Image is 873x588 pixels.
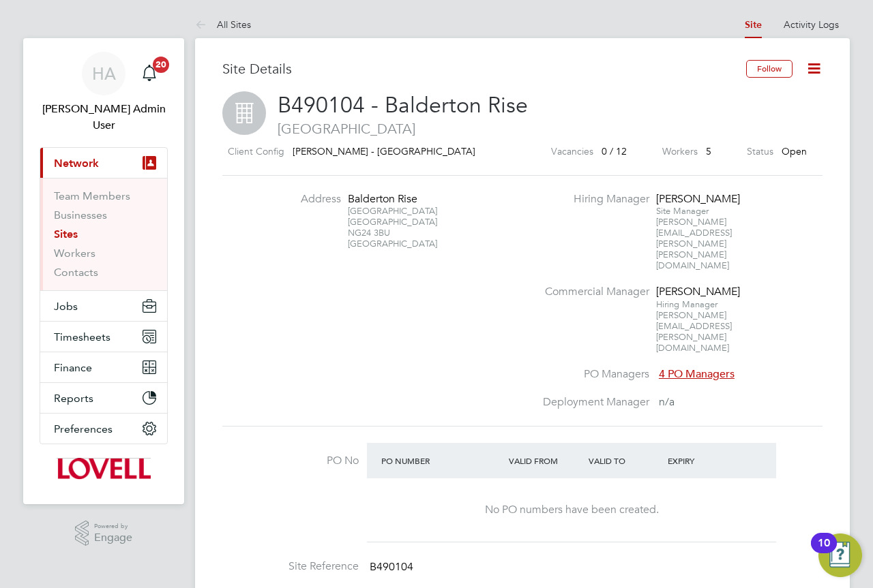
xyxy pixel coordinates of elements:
a: All Sites [195,18,251,31]
label: PO No [222,454,359,468]
h3: Site Details [222,60,746,78]
div: Valid From [505,448,585,473]
div: PO Number [378,448,505,473]
span: [PERSON_NAME][EMAIL_ADDRESS][PERSON_NAME][PERSON_NAME][DOMAIN_NAME] [656,216,732,271]
span: Site Manager [656,205,709,217]
span: 0 / 12 [602,145,627,157]
label: Address [266,192,341,206]
div: Expiry [664,448,744,473]
div: [PERSON_NAME] [656,192,741,206]
div: 10 [818,543,830,561]
div: Valid To [585,448,665,473]
span: Hiring Manager [656,298,717,310]
label: PO Managers [535,367,649,382]
span: Network [54,157,99,170]
span: Powered by [94,521,132,532]
div: Balderton Rise [348,192,433,206]
span: Engage [94,532,132,544]
a: Businesses [54,208,107,221]
a: 20 [136,52,163,95]
a: Site [745,19,762,31]
span: HA [92,65,116,82]
span: Jobs [54,300,78,313]
label: Hiring Manager [535,192,649,206]
button: Jobs [40,291,167,321]
a: Activity Logs [784,18,839,31]
span: [PERSON_NAME] - [GEOGRAPHIC_DATA] [293,145,475,157]
button: Preferences [40,414,167,444]
a: Team Members [54,189,130,202]
span: Reports [54,392,93,405]
div: [PERSON_NAME] [656,285,741,299]
span: [GEOGRAPHIC_DATA] [222,120,823,138]
a: Go to home page [40,458,168,480]
span: 20 [153,57,169,73]
span: 5 [706,145,711,157]
span: B490104 [370,561,413,574]
span: B490104 - Balderton Rise [278,92,528,119]
div: Network [40,178,167,290]
button: Finance [40,352,167,382]
label: Status [747,143,773,160]
a: HA[PERSON_NAME] Admin User [40,52,168,134]
span: 4 PO Managers [659,367,735,381]
span: n/a [659,395,675,409]
label: Deployment Manager [535,395,649,409]
label: Commercial Manager [535,285,649,299]
span: Preferences [54,422,113,435]
span: Open [782,145,807,157]
button: Network [40,148,167,178]
span: Hays Admin User [40,101,168,134]
div: [GEOGRAPHIC_DATA] [GEOGRAPHIC_DATA] NG24 3BU [GEOGRAPHIC_DATA] [348,206,433,249]
img: lovell-logo-retina.png [57,458,150,480]
button: Reports [40,383,167,413]
nav: Main navigation [23,38,184,504]
a: Workers [54,247,95,260]
label: Client Config [228,143,284,160]
button: Follow [746,60,793,78]
div: No PO numbers have been created. [381,503,763,517]
span: Timesheets [54,330,110,343]
button: Open Resource Center, 10 new notifications [818,533,862,577]
button: Timesheets [40,322,167,352]
a: Powered byEngage [75,521,133,546]
label: Workers [662,143,698,160]
label: Site Reference [222,559,359,574]
span: Finance [54,361,92,374]
label: Vacancies [551,143,593,160]
a: Contacts [54,266,98,279]
a: Sites [54,228,78,241]
span: [PERSON_NAME][EMAIL_ADDRESS][PERSON_NAME][DOMAIN_NAME] [656,309,732,354]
